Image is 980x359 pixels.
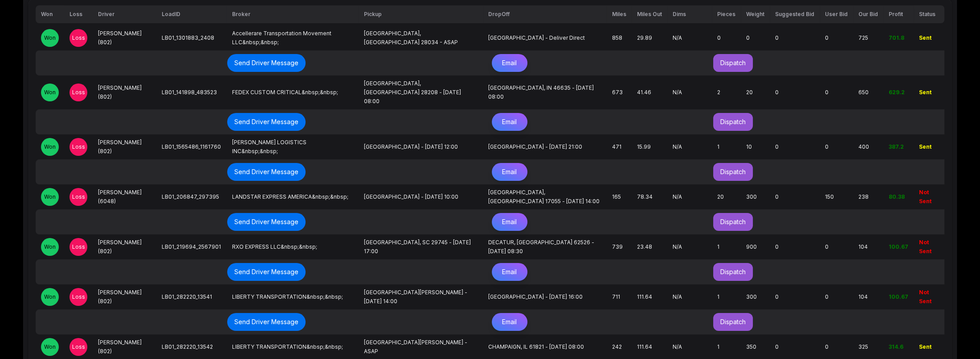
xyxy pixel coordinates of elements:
[825,243,829,250] span: 0
[492,263,527,281] button: Email
[673,343,682,350] span: N/A
[775,34,779,41] span: 0
[717,89,720,96] span: 2
[44,143,56,150] span: Won
[232,243,317,250] span: RXO EXPRESS LLC&nbsp;&nbsp;
[775,89,779,96] span: 0
[717,243,719,250] span: 1
[713,213,753,231] button: Dispatch
[673,34,682,41] span: N/A
[717,193,724,200] span: 20
[673,193,682,200] span: N/A
[713,54,753,72] button: Dispatch
[741,5,770,23] th: Weight
[612,293,620,300] span: 711
[746,193,757,200] span: 300
[713,163,753,181] button: Dispatch
[746,34,750,41] span: 0
[488,84,594,100] span: [GEOGRAPHIC_DATA], IN 46635 - [DATE] 08:00
[919,89,931,96] span: Sent
[72,89,85,96] span: Loss
[364,239,471,255] span: [GEOGRAPHIC_DATA], SC 29745 - [DATE] 17:00
[858,34,868,41] span: 725
[364,193,458,200] span: [GEOGRAPHIC_DATA] - [DATE] 10:00
[488,189,600,205] span: [GEOGRAPHIC_DATA], [GEOGRAPHIC_DATA] 17055 - [DATE] 14:00
[858,193,869,200] span: 238
[919,343,931,350] span: Sent
[98,339,142,355] span: [PERSON_NAME] (802)
[488,34,585,41] span: [GEOGRAPHIC_DATA] - Deliver Direct
[364,30,458,46] span: [GEOGRAPHIC_DATA], [GEOGRAPHIC_DATA] 28034 - ASAP
[156,5,227,23] th: LoadID
[775,243,779,250] span: 0
[492,313,527,331] button: Email
[612,193,621,200] span: 165
[227,54,306,72] button: Send Driver Message
[488,239,594,255] span: DECATUR, [GEOGRAPHIC_DATA] 62526 - [DATE] 08:30
[746,143,752,150] span: 10
[98,239,142,255] span: [PERSON_NAME] (802)
[232,193,348,200] span: LANDSTAR EXPRESS AMERICA&nbsp;&nbsp;
[612,243,623,250] span: 739
[98,84,142,100] span: [PERSON_NAME] (802)
[775,343,779,350] span: 0
[637,243,652,250] span: 23.48
[775,293,779,300] span: 0
[770,5,820,23] th: Suggested Bid
[858,293,868,300] span: 104
[232,139,306,154] span: [PERSON_NAME] LOGISTICS INC&nbsp;&nbsp;
[162,243,221,250] span: LB01_219694_2567901
[227,213,306,231] button: Send Driver Message
[44,89,56,96] span: Won
[612,34,622,41] span: 858
[775,143,779,150] span: 0
[44,243,56,250] span: Won
[488,293,583,300] span: [GEOGRAPHIC_DATA] - [DATE] 16:00
[746,89,753,96] span: 20
[746,343,756,350] span: 350
[359,5,483,23] th: Pickup
[364,339,467,355] span: [GEOGRAPHIC_DATA][PERSON_NAME] - ASAP
[492,54,527,72] button: Email
[667,5,712,23] th: Dims
[889,193,905,200] span: 80.38
[775,193,779,200] span: 0
[919,34,931,41] span: Sent
[825,343,829,350] span: 0
[488,343,584,350] span: CHAMPAIGN, IL 61821 - [DATE] 08:00
[72,293,85,301] span: Loss
[889,89,905,96] span: 629.2
[72,193,85,200] span: Loss
[825,293,829,300] span: 0
[717,343,719,350] span: 1
[858,343,868,350] span: 325
[717,143,719,150] span: 1
[607,5,632,23] th: Miles
[36,5,64,23] th: Won
[820,5,853,23] th: User Bid
[98,289,142,305] span: [PERSON_NAME] (802)
[162,343,213,350] span: LB01_282220_13542
[162,293,212,300] span: LB01_282220_13541
[162,143,221,150] span: LB01_1565486_1161760
[889,343,903,350] span: 314.6
[673,89,682,96] span: N/A
[227,113,306,131] button: Send Driver Message
[98,139,142,154] span: [PERSON_NAME] (802)
[673,243,682,250] span: N/A
[637,293,652,300] span: 111.64
[227,5,359,23] th: Broker
[858,243,868,250] span: 104
[632,5,667,23] th: Miles Out
[612,143,621,150] span: 471
[232,293,343,300] span: LIBERTY TRANSPORTATION&nbsp;&nbsp;
[919,143,931,150] span: Sent
[919,289,931,305] span: Not Sent
[98,189,142,205] span: [PERSON_NAME] (6048)
[44,293,56,301] span: Won
[713,313,753,331] button: Dispatch
[492,113,527,131] button: Email
[364,80,461,104] span: [GEOGRAPHIC_DATA], [GEOGRAPHIC_DATA] 28208 - [DATE] 08:00
[72,343,85,351] span: Loss
[673,293,682,300] span: N/A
